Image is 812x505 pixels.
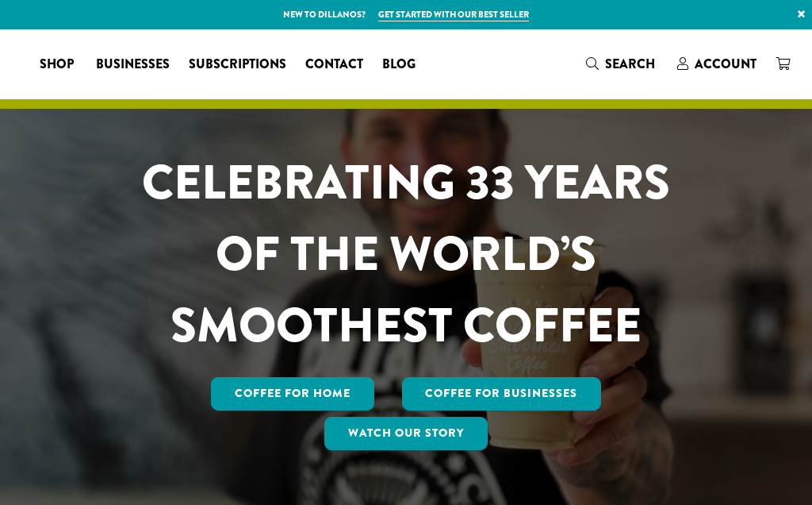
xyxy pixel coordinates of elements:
[40,55,74,75] span: Shop
[30,52,86,77] a: Shop
[576,51,668,77] a: Search
[695,55,756,73] span: Account
[378,8,529,21] a: Get started with our best seller
[324,417,488,450] a: Watch Our Story
[110,147,702,361] h1: CELEBRATING 33 YEARS OF THE WORLD’S SMOOTHEST COFFEE
[402,377,602,411] a: Coffee For Businesses
[189,55,286,75] span: Subscriptions
[96,55,170,75] span: Businesses
[211,377,374,411] a: Coffee for Home
[605,55,655,73] span: Search
[305,55,363,75] span: Contact
[382,55,416,75] span: Blog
